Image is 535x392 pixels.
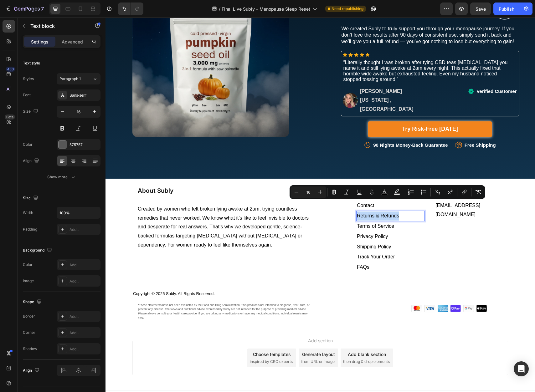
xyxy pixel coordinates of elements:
[28,274,109,278] span: Copyright © 2025 Subly. All Rights Reserved.
[330,168,359,175] span: Contact Us
[251,206,289,211] a: Terms of Service
[23,194,39,202] div: Size
[105,18,535,392] iframe: Design area
[23,227,37,232] div: Padding
[255,71,308,94] strong: [PERSON_NAME] [US_STATE] ,[GEOGRAPHIC_DATA]
[23,142,33,147] div: Color
[23,246,53,255] div: Background
[69,278,99,284] div: Add...
[330,185,375,200] span: [EMAIL_ADDRESS][DOMAIN_NAME]
[23,278,34,284] div: Image
[23,107,39,116] div: Size
[222,6,310,12] span: Final Live Subly – Menopause Sleep Reset
[296,108,352,115] strong: Try Risk-Free [DATE]
[69,314,99,319] div: Add...
[23,262,33,267] div: Color
[237,75,252,90] img: gempages_570472969449505664-d64e0fe5-11f3-4cff-be41-ed59a24ad671.webp
[69,346,99,352] div: Add...
[57,207,100,218] input: Auto
[470,3,491,15] button: Save
[47,174,76,180] div: Show more
[33,286,204,302] span: *These statements have not been evaluated by the Food and Drug Administration. This product is no...
[251,227,286,232] a: Shipping Policy
[251,234,319,245] div: Rich Text Editor. Editing area: main
[147,333,185,340] div: Choose templates
[514,361,529,376] div: Open Intercom Messenger
[332,6,363,12] span: Need republishing
[251,168,272,175] span: Support
[268,125,342,130] span: 90 Nights Money-Back Guarantee
[69,330,99,336] div: Add...
[5,115,15,120] div: Beta
[41,5,44,13] p: 7
[32,170,68,177] span: About Subly
[242,333,280,340] div: Add blank section
[238,42,402,64] span: “Literally thought I was broken after tying CBD teas [MEDICAL_DATA] you name it and still lying a...
[23,330,35,335] div: Corner
[290,185,485,199] div: Editor contextual toolbar
[23,346,37,352] div: Shadow
[359,125,390,130] span: Free Shipping
[23,313,35,319] div: Border
[196,341,229,347] span: from URL or image
[251,216,283,221] a: Privacy Policy
[251,193,319,204] div: Rich Text Editor. Editing area: main
[23,171,100,183] button: Show more
[144,341,187,347] span: inspired by CRO experts
[59,76,81,82] span: Paragraph 1
[62,38,83,45] p: Advanced
[476,6,486,12] span: Save
[23,298,43,306] div: Shape
[251,247,264,252] a: FAQs
[371,71,411,76] strong: Verified Customer
[499,6,514,12] div: Publish
[69,93,99,98] div: Sans-serif
[23,366,41,375] div: Align
[219,6,220,12] span: /
[251,237,289,242] a: Track Your Order
[251,196,294,201] a: Returns & Refunds
[238,341,284,347] span: then drag & drop elements
[287,284,403,297] img: Alt Image
[118,3,143,15] div: Undo/Redo
[251,185,269,191] a: Contact
[251,214,319,224] div: Rich Text Editor. Editing area: main
[69,142,99,148] div: 575757
[32,189,203,230] span: Created by women who felt broken lying awake at 2am, trying countless remedies that never worked....
[6,67,15,72] div: 450
[23,157,40,165] div: Align
[23,76,34,82] div: Styles
[31,38,49,45] p: Settings
[3,3,47,15] button: 7
[197,333,229,340] div: Generate layout
[23,210,33,216] div: Width
[30,22,84,30] p: Text block
[251,245,319,255] div: Rich Text Editor. Editing area: main
[263,104,386,120] a: Try Risk-Free [DATE]
[493,3,520,15] button: Publish
[23,60,40,66] div: Text style
[69,227,99,232] div: Add...
[251,224,319,235] div: Rich Text Editor. Editing area: main
[200,320,230,326] span: Add section
[69,262,99,268] div: Add...
[23,92,31,98] div: Font
[57,73,100,84] button: Paragraph 1
[236,8,409,27] span: We created Subly to truly support you through your menopause journey. If you don’t love the resul...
